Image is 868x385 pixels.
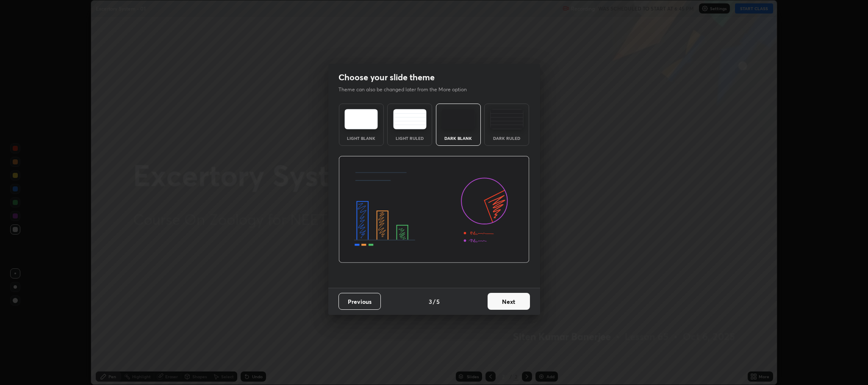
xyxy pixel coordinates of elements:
h4: 3 [429,297,432,306]
button: Next [488,293,530,310]
img: darkRuledTheme.de295e13.svg [490,109,524,129]
img: lightRuledTheme.5fabf969.svg [393,109,427,129]
img: lightTheme.e5ed3b09.svg [344,109,378,129]
div: Light Blank [344,136,378,140]
img: darkThemeBanner.d06ce4a2.svg [338,156,530,263]
h4: / [433,297,435,306]
div: Dark Blank [441,136,475,140]
div: Dark Ruled [490,136,524,140]
h4: 5 [436,297,440,306]
h2: Choose your slide theme [338,72,435,83]
img: darkTheme.f0cc69e5.svg [441,109,475,129]
button: Previous [338,293,381,310]
p: Theme can also be changed later from the More option [338,86,476,93]
div: Light Ruled [393,136,427,140]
